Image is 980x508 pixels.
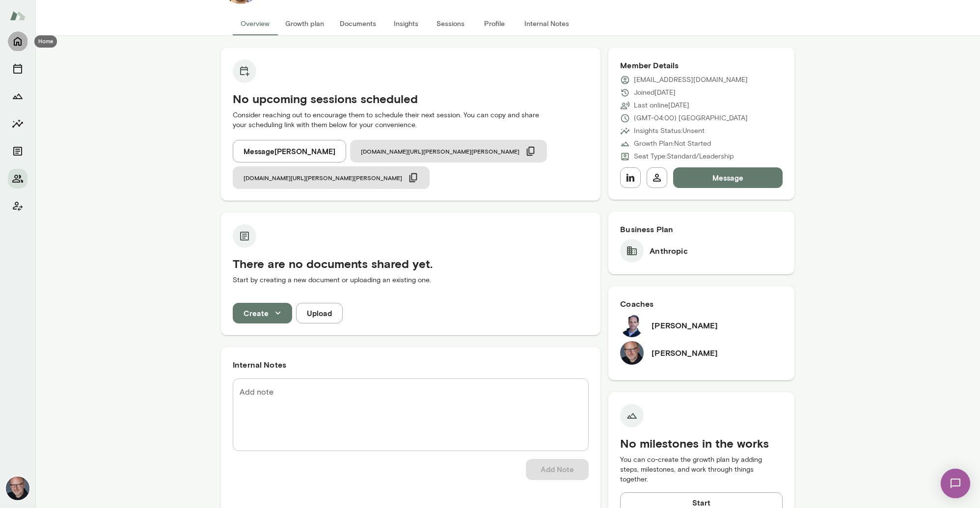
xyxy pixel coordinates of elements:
h5: No milestones in the works [620,435,783,451]
button: Overview [233,12,277,35]
button: Create [233,303,292,323]
div: Home [34,35,57,48]
p: Growth Plan: Not Started [634,139,711,149]
p: Insights Status: Unsent [634,126,705,136]
img: Mento [10,6,26,25]
h6: Coaches [620,298,783,310]
button: Documents [332,12,384,35]
button: Insights [384,12,428,35]
p: Joined [DATE] [634,88,676,98]
button: [DOMAIN_NAME][URL][PERSON_NAME][PERSON_NAME] [233,166,430,189]
p: Seat Type: Standard/Leadership [634,152,734,161]
h6: Anthropic [650,245,687,257]
img: Jeremy Shane [620,314,644,337]
h6: Internal Notes [233,359,589,371]
p: Start by creating a new document or uploading an existing one. [233,275,589,285]
h5: No upcoming sessions scheduled [233,91,589,107]
button: Profile [472,12,517,35]
button: Home [8,31,27,51]
img: Nick Gould [6,477,29,500]
button: Sessions [428,12,472,35]
p: Consider reaching out to encourage them to schedule their next session. You can copy and share yo... [233,110,589,130]
span: [DOMAIN_NAME][URL][PERSON_NAME][PERSON_NAME] [361,147,519,155]
button: Growth plan [277,12,332,35]
button: Message [673,167,783,188]
button: Internal Notes [517,12,577,35]
button: [DOMAIN_NAME][URL][PERSON_NAME][PERSON_NAME] [350,140,547,162]
button: Members [8,169,27,188]
button: Sessions [8,59,27,79]
h6: [PERSON_NAME] [652,320,718,331]
img: Nick Gould [620,341,644,365]
button: Documents [8,141,27,161]
button: Insights [8,114,27,134]
p: (GMT-04:00) [GEOGRAPHIC_DATA] [634,113,748,123]
span: [DOMAIN_NAME][URL][PERSON_NAME][PERSON_NAME] [244,174,402,182]
button: Growth Plan [8,86,27,106]
button: Client app [8,196,27,216]
p: Last online [DATE] [634,101,689,110]
button: Upload [296,303,343,323]
p: [EMAIL_ADDRESS][DOMAIN_NAME] [634,75,748,85]
h6: Business Plan [620,223,783,235]
button: Message[PERSON_NAME] [233,140,346,162]
h6: Member Details [620,59,783,71]
h6: [PERSON_NAME] [652,347,718,359]
h5: There are no documents shared yet. [233,256,589,271]
p: You can co-create the growth plan by adding steps, milestones, and work through things together. [620,455,783,484]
